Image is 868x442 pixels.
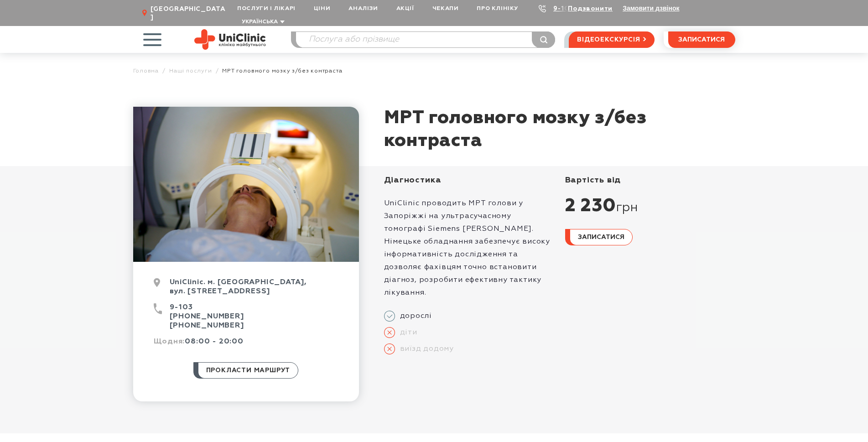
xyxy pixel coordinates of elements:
a: Головна [133,68,159,74]
div: 2 230 [565,195,735,218]
button: записатися [668,31,735,48]
h1: МРТ головного мозку з/без контраста [384,107,735,152]
span: записатися [678,36,725,43]
div: 08:00 - 20:00 [154,337,338,353]
div: Діагностика [384,175,554,186]
span: МРТ головного мозку з/без контраста [222,68,342,74]
a: відеоекскурсія [569,31,654,48]
span: вартість від [565,176,621,184]
a: 9-103 [553,5,573,12]
a: [PHONE_NUMBER] [170,313,244,320]
span: виїзд додому [395,344,454,354]
a: 9-103 [170,304,193,311]
span: дорослі [395,312,432,321]
a: прокласти маршрут [193,362,299,379]
span: діти [395,328,417,337]
span: відеоекскурсія [577,32,640,47]
img: Uniclinic [194,29,266,50]
button: записатися [565,229,633,245]
span: Українська [242,19,278,25]
input: Послуга або прізвище [296,32,555,47]
div: UniClinic. м. [GEOGRAPHIC_DATA], вул. [STREET_ADDRESS] [154,278,338,303]
p: UniClinic проводить МРТ голови у Запоріжжі на ультрасучасному томографі Siemens [PERSON_NAME]. Ні... [384,197,554,299]
span: грн [616,200,638,216]
a: [PHONE_NUMBER] [170,322,244,329]
span: записатися [578,234,624,240]
span: Щодня: [154,338,185,345]
button: Українська [239,19,285,26]
span: прокласти маршрут [206,363,291,378]
a: Наші послуги [169,68,212,74]
span: [GEOGRAPHIC_DATA] [151,5,228,21]
a: Подзвонити [568,5,613,12]
button: Замовити дзвінок [623,5,679,12]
